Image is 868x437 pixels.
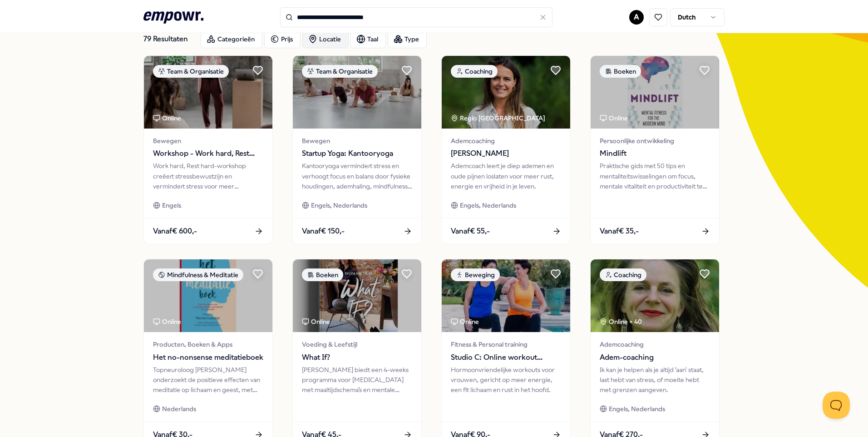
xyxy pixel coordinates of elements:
[600,113,628,123] div: Online
[609,404,665,414] span: Engels, Nederlands
[600,225,639,237] span: Vanaf € 35,-
[302,352,412,363] span: What If?
[451,225,490,237] span: Vanaf € 55,-
[153,352,263,363] span: Het no-nonsense meditatieboek
[590,55,720,244] a: package imageBoekenOnlinePersoonlijke ontwikkelingMindliftPraktische gids met 50 tips en mentalit...
[823,392,850,419] iframe: Help Scout Beacon - Open
[264,30,301,48] button: Prijs
[451,113,547,123] div: Regio [GEOGRAPHIC_DATA]
[600,317,642,327] div: Online + 40
[153,225,197,237] span: Vanaf € 600,-
[460,200,516,210] span: Engels, Nederlands
[388,30,427,48] button: Type
[451,365,561,395] div: Hormoonvriendelijke workouts voor vrouwen, gericht op meer energie, een fit lichaam en rust in he...
[302,268,343,281] div: Boeken
[591,56,719,129] img: package image
[153,148,263,159] span: Workshop - Work hard, Rest hard
[153,339,263,349] span: Producten, Boeken & Apps
[302,365,412,395] div: [PERSON_NAME] biedt een 4-weeks programma voor [MEDICAL_DATA] met maaltijdschema’s en mentale oef...
[451,339,561,349] span: Fitness & Personal training
[451,136,561,146] span: Ademcoaching
[600,268,646,281] div: Coaching
[153,113,181,123] div: Online
[280,7,552,27] input: Search for products, categories or subcategories
[600,161,710,191] div: Praktische gids met 50 tips en mentaliteitswisselingen om focus, mentale vitaliteit en productivi...
[451,161,561,191] div: Ademcoach leert je diep ademen en oude pijnen loslaten voor meer rust, energie en vrijheid in je ...
[293,259,421,332] img: package image
[162,200,181,210] span: Engels
[153,136,263,146] span: Bewegen
[292,55,422,244] a: package imageTeam & OrganisatieBewegenStartup Yoga: KantooryogaKantooryoga vermindert stress en v...
[153,365,263,395] div: Topneuroloog [PERSON_NAME] onderzoekt de positieve effecten van meditatie op lichaam en geest, me...
[302,317,330,327] div: Online
[153,161,263,191] div: Work hard, Rest hard-workshop creëert stressbewustzijn en vermindert stress voor meer creativitei...
[144,56,272,129] img: package image
[442,259,570,332] img: package image
[293,56,421,129] img: package image
[302,65,378,78] div: Team & Organisatie
[153,65,229,78] div: Team & Organisatie
[451,65,498,78] div: Coaching
[600,136,710,146] span: Persoonlijke ontwikkeling
[143,30,193,48] div: 79 Resultaten
[143,55,273,244] a: package imageTeam & OrganisatieOnlineBewegenWorkshop - Work hard, Rest hardWork hard, Rest hard-w...
[302,161,412,191] div: Kantooryoga vermindert stress en verhoogt focus en balans door fysieke houdingen, ademhaling, min...
[629,10,644,25] button: A
[201,30,262,48] button: Categorieën
[153,317,181,327] div: Online
[442,56,570,129] img: package image
[302,339,412,349] span: Voeding & Leefstijl
[302,30,349,48] button: Locatie
[451,317,479,327] div: Online
[162,404,196,414] span: Nederlands
[153,268,243,281] div: Mindfulness & Meditatie
[311,200,367,210] span: Engels, Nederlands
[600,148,710,159] span: Mindlift
[451,148,561,159] span: [PERSON_NAME]
[441,55,571,244] a: package imageCoachingRegio [GEOGRAPHIC_DATA] Ademcoaching[PERSON_NAME]Ademcoach leert je diep ade...
[600,365,710,395] div: Ik kan je helpen als je altijd 'aan' staat, last hebt van stress, of moeite hebt met grenzen aang...
[600,352,710,363] span: Adem-coaching
[451,268,500,281] div: Beweging
[350,30,386,48] button: Taal
[451,352,561,363] span: Studio C: Online workout programma
[302,225,345,237] span: Vanaf € 150,-
[591,259,719,332] img: package image
[600,339,710,349] span: Ademcoaching
[600,65,641,78] div: Boeken
[302,136,412,146] span: Bewegen
[144,259,272,332] img: package image
[302,148,412,159] span: Startup Yoga: Kantooryoga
